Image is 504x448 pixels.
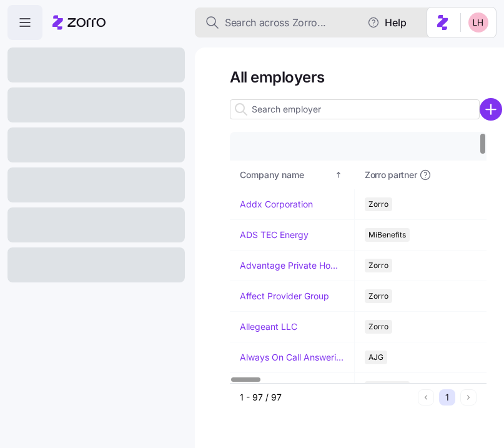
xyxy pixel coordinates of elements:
[368,228,406,242] span: MiBenefits
[365,169,417,181] span: Zorro partner
[368,259,388,272] span: Zorro
[418,389,434,406] button: Previous page
[240,290,329,302] a: Affect Provider Group
[368,351,383,364] span: AJG
[439,389,455,406] button: 1
[240,198,313,211] a: Addx Corporation
[368,197,388,211] span: Zorro
[240,321,297,333] a: Allegeant LLC
[468,12,488,32] img: 8ac9784bd0c5ae1e7e1202a2aac67deb
[368,320,388,334] span: Zorro
[230,99,480,119] input: Search employer
[460,389,477,406] button: Next page
[230,161,355,189] th: Company nameSorted ascending
[240,382,331,394] a: American Salon Group
[225,15,326,31] span: Search across Zorro...
[368,289,388,303] span: Zorro
[334,171,343,179] div: Sorted ascending
[240,391,413,404] div: 1 - 97 / 97
[230,67,487,87] h1: All employers
[240,229,309,241] a: ADS TEC Energy
[240,259,344,272] a: Advantage Private Home Care
[367,15,407,30] span: Help
[195,7,445,37] button: Search across Zorro...
[240,168,332,182] div: Company name
[480,98,502,121] svg: add icon
[357,10,417,35] button: Help
[240,351,344,364] a: Always On Call Answering Service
